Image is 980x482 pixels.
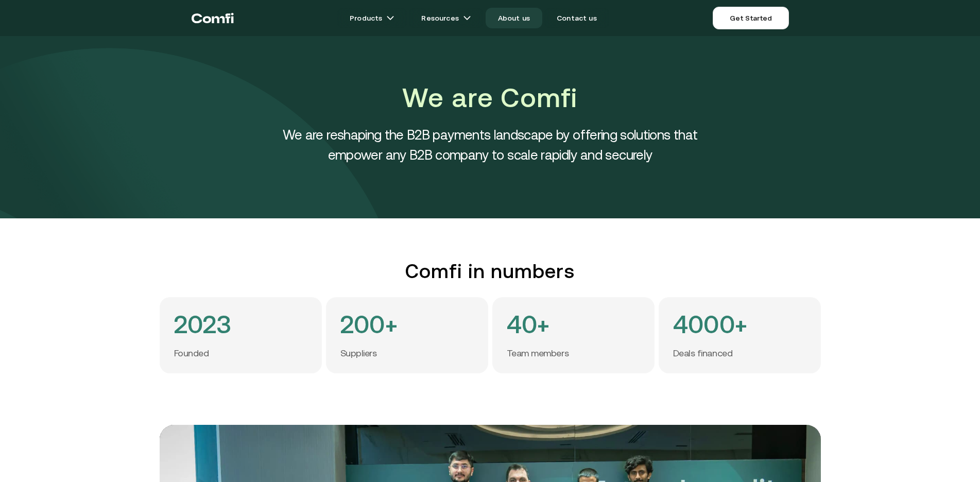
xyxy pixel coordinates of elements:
a: Contact us [544,8,609,28]
h4: 4000+ [673,312,748,337]
a: Return to the top of the Comfi home page [192,3,234,33]
h4: 40+ [507,312,550,337]
h4: We are reshaping the B2B payments landscape by offering solutions that empower any B2B company to... [259,125,722,165]
a: Resourcesarrow icons [409,8,483,28]
p: Founded [174,348,209,359]
p: Deals financed [673,348,733,359]
h1: We are Comfi [259,79,722,116]
a: Get Started [713,7,788,29]
h4: 200+ [340,312,398,337]
img: arrow icons [386,14,394,22]
h2: Comfi in numbers [160,260,821,283]
p: Suppliers [340,348,377,359]
img: arrow icons [463,14,471,22]
a: About us [486,8,542,28]
h4: 2023 [174,312,232,337]
p: Team members [507,348,569,359]
a: Productsarrow icons [337,8,407,28]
